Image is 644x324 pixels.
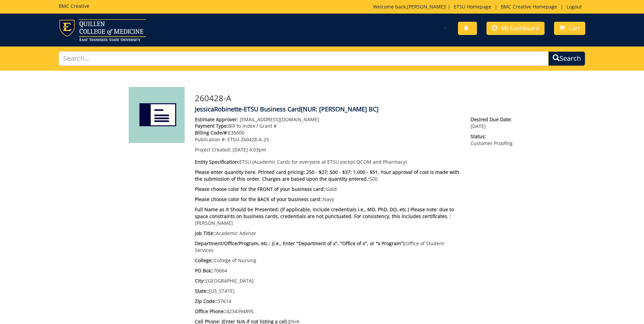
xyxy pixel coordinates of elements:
[195,159,461,165] p: ETSU (Academic Cards for everyone at ETSU except QCOM and Pharmacy)
[195,240,406,247] span: Department/Office/Program, etc.: (i.e., Enter "Department of x", "Office of x", or "x Program"):
[195,159,239,165] span: Entity Specification:
[195,267,214,274] span: PO Box::
[195,169,461,182] p: 500
[195,106,516,113] h4: JessicaRobinette-ETSU Business Card
[471,116,515,123] span: Desired Due Date:
[227,136,269,143] span: ETSU-260428-A-25
[373,3,585,10] p: Welcome back, ! | | |
[195,257,214,264] span: College::
[195,116,238,123] span: Estimate Approver:
[195,123,228,129] span: Payment Type:
[195,196,461,203] p: Navy
[563,3,585,10] a: Logout
[195,186,326,192] span: Please choose color for the FRONT of your business card::
[195,257,461,264] p: College of Nursing
[554,22,585,35] a: Cart
[195,206,454,219] span: Full Name as it Should be Presented: (if applicable, include credentials i.e., MD, PhD, DO, etc.)...
[407,3,445,10] a: [PERSON_NAME]
[195,206,461,227] p: [PERSON_NAME]
[195,308,226,314] span: Office Phone::
[450,3,495,10] a: ETSU Homepage
[195,230,216,236] span: Job Title::
[195,277,461,284] p: [GEOGRAPHIC_DATA]
[497,3,560,10] a: BMC Creative Homepage
[501,24,539,32] span: My Dashboard
[195,186,461,193] p: Gold
[471,133,515,147] p: Customer Proofing
[195,230,461,237] p: Academic Advisor
[471,116,515,130] p: [DATE]
[195,116,461,123] p: [EMAIL_ADDRESS][DOMAIN_NAME]
[195,288,461,294] p: [US_STATE]
[195,129,461,136] p: E35600
[471,133,515,140] span: Status:
[59,3,89,8] h5: BMC Creative
[195,267,461,274] p: 70664
[195,240,461,254] p: Office of Student Services
[195,288,209,294] span: State::
[195,277,206,284] span: City::
[59,19,146,41] img: ETSU logo
[569,24,580,32] span: Cart
[486,22,545,35] a: My Dashboard
[548,51,585,66] button: Search
[195,136,226,143] span: Publication #:
[195,298,218,304] span: Zip Code::
[59,51,549,66] input: Search...
[129,87,185,143] img: Product featured image
[195,308,461,315] p: 4234394895
[195,123,461,129] p: Bill to Index / Grant #
[301,105,379,113] span: [NUR: [PERSON_NAME] BC]
[233,146,266,153] span: [DATE] 4:03pm
[195,129,228,136] span: Billing Code/#:
[195,196,323,202] span: Please choose color for the BACK of your business card::
[195,94,516,103] h3: 260428-A
[195,169,459,182] span: Please enter quantity here. Printed card pricing: 250 - $27; 500 - $37; 1,000 - $51. Your approva...
[195,298,461,305] p: 37614
[195,146,231,153] span: Project Created:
